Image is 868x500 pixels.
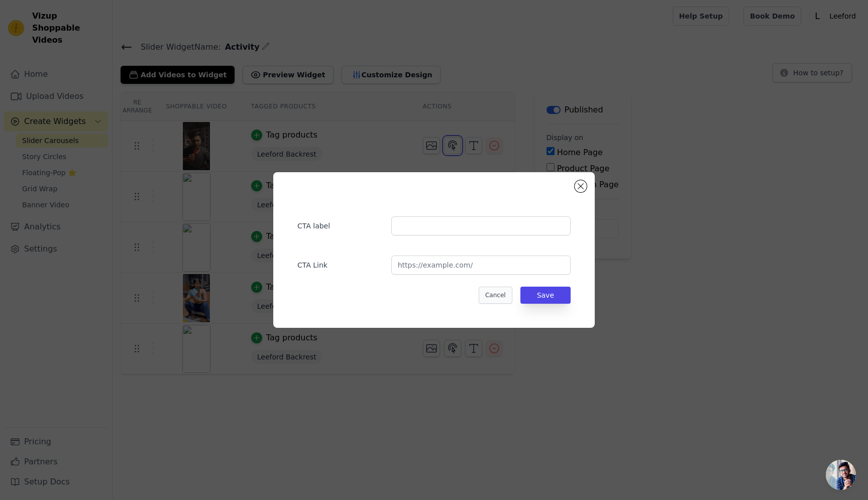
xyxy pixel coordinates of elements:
[391,256,571,275] input: https://example.com/
[297,256,383,270] label: CTA Link
[520,287,571,304] button: Save
[575,180,587,192] button: Close modal
[479,287,512,304] button: Cancel
[297,217,383,231] label: CTA label
[826,460,856,490] div: Open chat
